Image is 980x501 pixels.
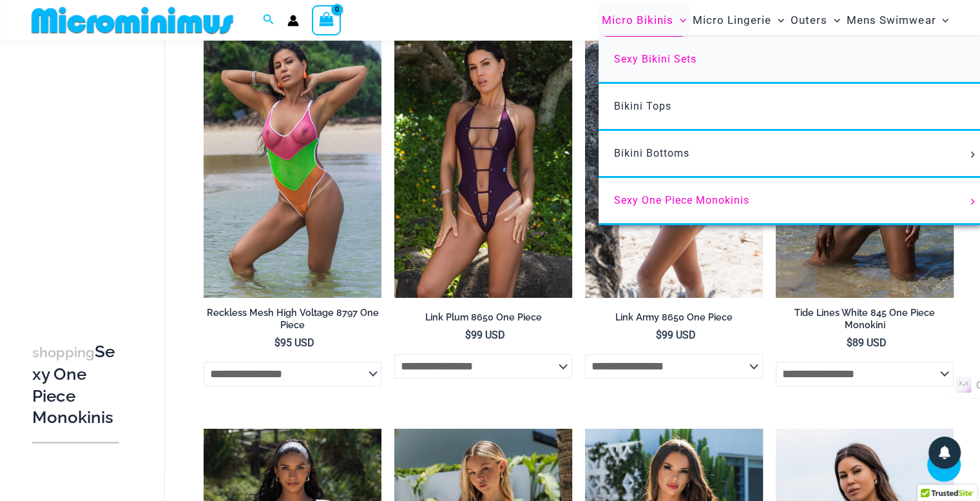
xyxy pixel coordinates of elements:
[843,4,952,37] a: Mens SwimwearMenu ToggleMenu Toggle
[585,31,763,298] a: Link Army 8650 One Piece 11Link Army 8650 One Piece 04Link Army 8650 One Piece 04
[597,2,954,39] nav: Site Navigation
[26,6,238,35] img: MM SHOP LOGO FLAT
[614,53,697,65] span: Sexy Bikini Sets
[465,329,471,341] span: $
[847,337,852,349] span: $
[614,100,671,112] span: Bikini Tops
[689,4,787,37] a: Micro LingerieMenu ToggleMenu Toggle
[394,31,572,298] img: Link Plum 8650 One Piece 02
[32,344,95,360] span: shopping
[274,337,314,349] bdi: 95 USD
[274,337,280,349] span: $
[394,311,572,324] h2: Link Plum 8650 One Piece
[614,194,749,206] span: Sexy One Piece Monokinis
[673,4,686,37] span: Menu Toggle
[204,307,381,336] a: Reckless Mesh High Voltage 8797 One Piece
[32,43,148,301] iframe: TrustedSite Certified
[585,31,763,298] img: Link Army 8650 One Piece 11
[693,4,771,37] span: Micro Lingerie
[965,152,979,158] span: Menu Toggle
[602,4,673,37] span: Micro Bikinis
[656,329,662,341] span: $
[263,12,274,28] a: Search icon link
[656,329,696,341] bdi: 99 USD
[312,5,341,35] a: View Shopping Cart, empty
[791,4,827,37] span: Outers
[204,31,381,298] a: Reckless Mesh High Voltage 8797 One Piece 01Reckless Mesh High Voltage 8797 One Piece 04Reckless ...
[936,4,948,37] span: Menu Toggle
[287,15,299,26] a: Account icon link
[965,199,979,205] span: Menu Toggle
[776,307,954,331] h2: Tide Lines White 845 One Piece Monokini
[394,31,572,298] a: Link Plum 8650 One Piece 02Link Plum 8650 One Piece 05Link Plum 8650 One Piece 05
[787,4,843,37] a: OutersMenu ToggleMenu Toggle
[465,329,505,341] bdi: 99 USD
[776,307,954,336] a: Tide Lines White 845 One Piece Monokini
[599,4,689,37] a: Micro BikinisMenu ToggleMenu Toggle
[847,4,936,37] span: Mens Swimwear
[585,311,763,324] h2: Link Army 8650 One Piece
[204,307,381,331] h2: Reckless Mesh High Voltage 8797 One Piece
[771,4,784,37] span: Menu Toggle
[847,337,887,349] bdi: 89 USD
[827,4,840,37] span: Menu Toggle
[585,311,763,328] a: Link Army 8650 One Piece
[204,31,381,298] img: Reckless Mesh High Voltage 8797 One Piece 01
[394,311,572,328] a: Link Plum 8650 One Piece
[32,341,119,429] h3: Sexy One Piece Monokinis
[614,147,689,159] span: Bikini Bottoms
